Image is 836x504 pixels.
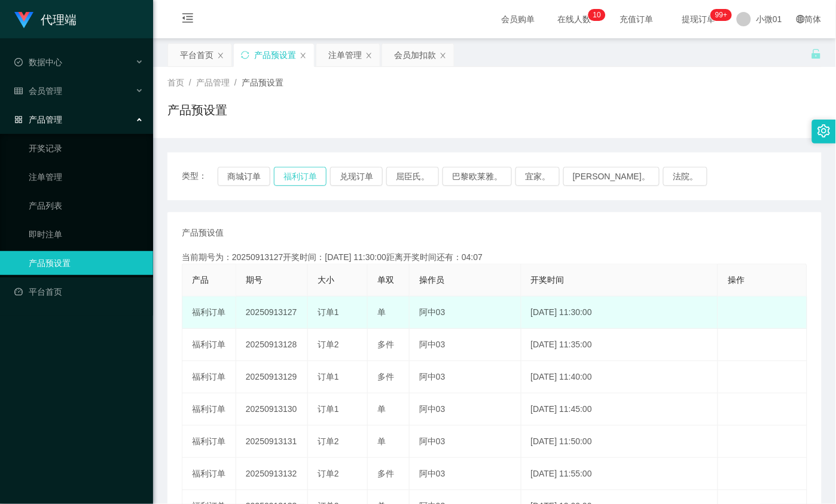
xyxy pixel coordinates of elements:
i: 图标： menu-fold [167,1,208,39]
span: 期号 [246,275,263,285]
p: 1 [593,9,597,21]
a: 产品预设置 [29,251,144,275]
span: 订单2 [318,469,339,478]
span: 产品 [192,275,209,285]
div: 注单管理 [328,44,362,66]
font: 产品管理 [29,115,62,124]
font: 充值订单 [620,14,653,24]
span: 产品预设置 [242,78,283,87]
td: 福利订单 [182,458,236,490]
button: 兑现订单 [330,167,383,186]
span: 类型： [182,167,218,186]
span: / [234,78,237,87]
i: 图标： table [14,87,23,95]
font: 数据中心 [29,57,62,67]
td: 福利订单 [182,361,236,393]
button: [PERSON_NAME]。 [563,167,660,186]
span: 单 [377,404,386,414]
a: 代理端 [14,14,77,24]
i: 图标： 设置 [817,124,831,138]
a: 即时注单 [29,222,144,246]
td: [DATE] 11:35:00 [521,329,719,361]
span: 产品预设值 [182,227,224,239]
div: 产品预设置 [254,44,296,66]
font: 简体 [805,14,822,24]
img: logo.9652507e.png [14,12,33,29]
td: [DATE] 11:40:00 [521,361,719,393]
span: 订单2 [318,340,339,349]
i: 图标： AppStore-O [14,115,23,124]
i: 图标： global [797,15,805,23]
span: 订单2 [318,436,339,446]
td: 20250913131 [236,426,308,458]
p: 0 [597,9,601,21]
button: 商城订单 [218,167,270,186]
div: 当前期号为：20250913127开奖时间：[DATE] 11:30:00距离开奖时间还有：04:07 [182,251,807,264]
td: 阿中03 [410,297,521,329]
span: 开奖时间 [531,275,565,285]
span: 单双 [377,275,394,285]
span: 订单1 [318,404,339,414]
button: 巴黎欧莱雅。 [443,167,512,186]
button: 福利订单 [274,167,327,186]
sup: 1183 [710,9,732,21]
div: 平台首页 [180,44,213,66]
span: 产品管理 [196,78,230,87]
font: 提现订单 [682,14,715,24]
td: 福利订单 [182,426,236,458]
td: [DATE] 11:30:00 [521,297,719,329]
td: 阿中03 [410,393,521,426]
span: 多件 [377,469,394,478]
font: 会员管理 [29,86,62,96]
a: 图标： 仪表板平台首页 [14,280,144,304]
span: 单 [377,307,386,317]
td: 20250913128 [236,329,308,361]
td: [DATE] 11:55:00 [521,458,719,490]
td: 福利订单 [182,393,236,426]
span: 大小 [318,275,334,285]
h1: 代理端 [41,1,77,39]
a: 注单管理 [29,165,144,189]
td: 阿中03 [410,329,521,361]
span: 操作 [728,275,745,285]
i: 图标： 关闭 [440,52,447,59]
td: 20250913127 [236,297,308,329]
td: 福利订单 [182,297,236,329]
button: 屈臣氏。 [386,167,439,186]
span: 订单1 [318,372,339,381]
span: 多件 [377,340,394,349]
span: 多件 [377,372,394,381]
td: 阿中03 [410,458,521,490]
font: 在线人数 [557,14,591,24]
i: 图标： 关闭 [365,52,373,59]
td: 阿中03 [410,426,521,458]
td: 20250913130 [236,393,308,426]
span: 订单1 [318,307,339,317]
a: 开奖记录 [29,136,144,160]
td: 福利订单 [182,329,236,361]
i: 图标： 同步 [241,51,249,59]
span: / [189,78,191,87]
a: 产品列表 [29,194,144,218]
i: 图标： check-circle-o [14,58,23,66]
td: 阿中03 [410,361,521,393]
span: 操作员 [419,275,444,285]
i: 图标： 解锁 [811,48,822,59]
td: [DATE] 11:45:00 [521,393,719,426]
i: 图标： 关闭 [300,52,307,59]
td: 20250913132 [236,458,308,490]
span: 单 [377,436,386,446]
span: 首页 [167,78,184,87]
button: 法院。 [663,167,707,186]
button: 宜家。 [515,167,560,186]
div: 会员加扣款 [394,44,436,66]
td: [DATE] 11:50:00 [521,426,719,458]
i: 图标： 关闭 [217,52,224,59]
sup: 10 [588,9,606,21]
h1: 产品预设置 [167,101,227,119]
td: 20250913129 [236,361,308,393]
